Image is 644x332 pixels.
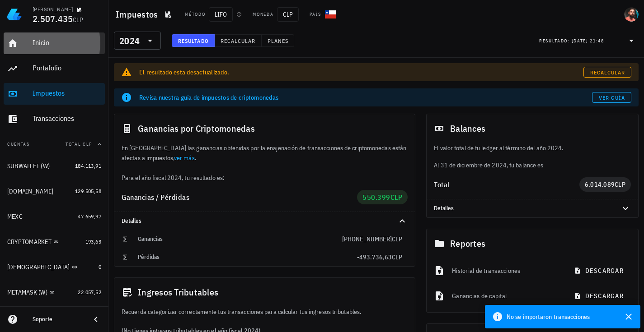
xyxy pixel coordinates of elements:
span: -493.736,63 [357,253,392,261]
span: Ganancias / Pérdidas [122,193,189,202]
span: CLP [392,235,402,243]
a: Inicio [4,32,105,54]
span: 6.014.089 [585,180,615,189]
div: Recuerda categorizar correctamente tus transacciones para calcular tus ingresos tributables. [114,307,415,317]
span: Planes [267,37,289,44]
div: Portafolio [33,64,101,72]
div: Ganancias por Criptomonedas [114,114,415,143]
button: descargar [569,288,631,304]
div: Historial de transacciones [452,261,561,281]
div: Ingresos Tributables [114,278,415,307]
a: METAMASK (W) 22.057,52 [4,281,105,303]
span: descargar [576,267,624,275]
div: SUBWALLET (W) [7,162,50,170]
span: 47.659,97 [78,213,101,220]
div: [DEMOGRAPHIC_DATA] [7,263,70,271]
div: Detalles [434,205,609,212]
span: 22.057,52 [78,289,101,295]
span: [PHONE_NUMBER] [342,235,392,243]
a: Transacciones [4,108,105,130]
img: LedgiFi [7,7,22,22]
div: [PERSON_NAME] [33,6,73,13]
div: CRYPTOMARKET [7,238,52,246]
a: ver más [174,154,195,162]
button: Resultado [172,34,215,47]
div: [DOMAIN_NAME] [7,188,53,195]
a: [DOMAIN_NAME] 129.505,58 [4,180,105,202]
div: En [GEOGRAPHIC_DATA] las ganancias obtenidas por la enajenación de transacciones de criptomonedas... [114,143,415,183]
div: Inicio [33,38,101,47]
span: LIFO [209,7,233,22]
span: Total CLP [66,141,92,147]
span: 0 [99,263,101,270]
div: CL-icon [325,9,336,20]
div: avatar [624,7,639,22]
div: Resultado:[DATE] 21:48 [534,32,642,49]
span: 550.399 [362,193,390,202]
div: País [310,11,321,18]
div: Detalles [114,212,415,230]
div: MEXC [7,213,23,221]
div: Detalles [122,217,386,225]
span: CLP [390,193,403,202]
div: Al 31 de diciembre de 2024, tu balance es [427,143,638,170]
a: CRYPTOMARKET 193,63 [4,231,105,253]
div: Moneda [253,11,273,18]
a: MEXC 47.659,97 [4,206,105,227]
span: 184.113,91 [75,162,101,169]
span: CLP [73,16,83,24]
span: 193,63 [85,238,101,245]
div: Pérdidas [138,254,357,261]
button: Planes [262,34,295,47]
button: CuentasTotal CLP [4,134,105,155]
div: Ganancias de capital [452,286,561,306]
div: Reportes [427,229,638,258]
a: Portafolio [4,58,105,79]
div: Revisa nuestra guía de impuestos de criptomonedas [139,93,592,102]
a: [DEMOGRAPHIC_DATA] 0 [4,256,105,278]
div: Resultado: [539,35,572,46]
span: descargar [576,292,624,300]
h1: Impuestos [116,7,161,22]
div: Ganancias [138,235,342,243]
div: El resultado esta desactualizado. [139,68,583,77]
span: No se importaron transacciones [507,312,590,322]
div: 2024 [119,37,140,46]
span: Recalcular [590,69,625,76]
button: Recalcular [215,34,262,47]
div: Soporte [33,316,83,323]
span: Resultado [178,37,209,44]
div: [DATE] 21:48 [572,37,604,46]
span: Recalcular [220,37,256,44]
span: Ver guía [598,94,625,101]
a: Ver guía [592,92,631,103]
a: SUBWALLET (W) 184.113,91 [4,155,105,177]
span: CLP [615,180,625,189]
p: El valor total de tu ledger al término del año 2024. [434,143,631,153]
div: Impuestos [33,89,101,97]
div: Transacciones [33,114,101,123]
div: 2024 [114,32,161,50]
span: 129.505,58 [75,188,101,194]
div: Detalles [427,199,638,217]
span: CLP [392,253,402,261]
span: 2.507.435 [33,13,73,25]
div: Total [434,181,579,188]
div: Método [185,11,205,18]
div: Balances [427,114,638,143]
span: CLP [277,7,299,22]
a: Impuestos [4,83,105,105]
a: Recalcular [583,67,631,78]
div: METAMASK (W) [7,289,47,296]
button: descargar [569,263,631,279]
